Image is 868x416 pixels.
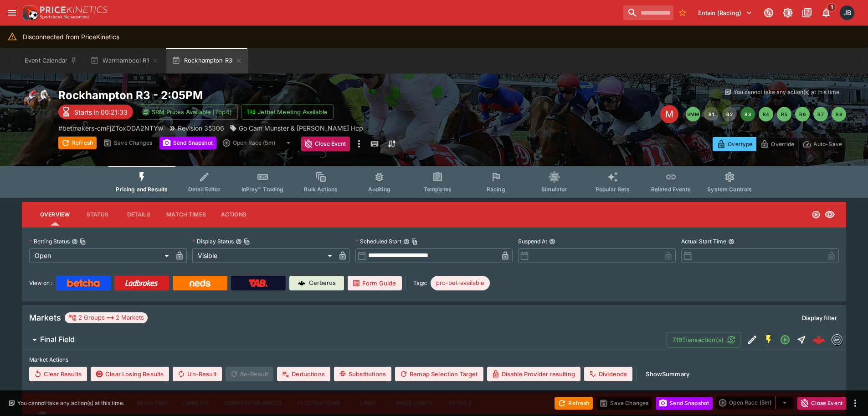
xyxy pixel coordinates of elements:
[487,367,580,381] button: Disable Provider resulting
[832,334,842,345] div: betmakers
[368,186,390,193] span: Auditing
[213,204,254,226] button: Actions
[395,367,483,381] button: Remap Selection Target
[277,367,330,381] button: Deductions
[355,237,401,245] p: Scheduled Start
[813,107,828,121] button: R7
[77,204,118,226] button: Status
[686,107,846,121] nav: pagination navigation
[850,398,861,409] button: more
[813,139,842,149] p: Auto-Save
[487,186,505,193] span: Racing
[799,5,815,21] button: Documentation
[91,367,169,381] button: Clear Losing Results
[541,186,567,193] span: Simulator
[116,186,168,193] span: Pricing and Results
[777,107,791,121] button: R5
[549,238,555,245] button: Suspend At
[760,332,777,348] button: SGM Enabled
[298,279,305,287] img: Cerberus
[118,204,159,226] button: Details
[693,5,758,20] button: Select Tenant
[777,332,793,348] button: Open
[29,367,87,381] button: Clear Results
[29,237,70,245] p: Betting Status
[58,123,163,133] p: Copy To Clipboard
[309,279,336,288] p: Cerberus
[192,237,234,245] p: Display Status
[793,332,810,348] button: Straight
[810,331,828,349] a: 3a7a9448-f505-45bf-b010-b54dcd704da0
[827,3,837,12] span: 1
[226,367,273,381] span: Re-Result
[431,279,490,288] span: pro-bet-available
[173,367,221,381] button: Un-Result
[40,15,89,19] img: Sportsbook Management
[159,204,213,226] button: Match Times
[239,123,363,133] p: Go Cam Munster & [PERSON_NAME] Hcp
[840,5,854,20] div: Josh Brown
[728,139,752,149] p: Overtype
[289,276,344,290] a: Cerberus
[797,397,846,410] button: Close Event
[304,186,338,193] span: Bulk Actions
[837,3,857,23] button: Josh Brown
[795,107,810,121] button: R6
[244,238,250,245] button: Copy To Clipboard
[159,137,216,149] button: Send Snapshot
[334,367,391,381] button: Substitutions
[623,5,673,20] input: search
[67,279,100,287] img: Betcha
[518,237,547,245] p: Suspend At
[651,186,691,193] span: Related Events
[19,48,83,74] button: Event Calendar
[249,279,268,287] img: TabNZ
[744,332,760,348] button: Edit Detail
[713,137,846,151] div: Start From
[675,5,690,20] button: No Bookmarks
[756,137,798,151] button: Override
[403,238,410,245] button: Scheduled StartCopy To Clipboard
[660,105,678,123] div: Edit Meeting
[301,137,350,151] button: Close Event
[166,48,248,74] button: Rockhampton R3
[74,107,128,117] p: Starts in 00:21:33
[108,166,759,198] div: Event type filters
[686,107,700,121] button: SMM
[354,137,365,151] button: more
[85,48,164,74] button: Warrnambool R1
[220,137,298,149] div: split button
[413,276,427,290] label: Tags:
[704,107,719,121] button: R1
[247,107,256,116] img: jetbet-logo.svg
[125,279,158,287] img: Ladbrokes
[656,397,713,410] button: Send Snapshot
[40,335,75,344] h6: Final Field
[58,88,452,102] h2: Copy To Clipboard
[29,276,52,290] label: View on :
[137,104,238,120] button: SRM Prices Available (Top4)
[771,139,794,149] p: Override
[734,88,841,96] p: You cannot take any action(s) at this time.
[23,28,119,45] div: Disconnected from PriceKinetics
[798,137,846,151] button: Auto-Save
[72,238,78,245] button: Betting StatusCopy To Clipboard
[192,248,335,263] div: Visible
[780,5,796,21] button: Toggle light/dark mode
[58,137,97,149] button: Refresh
[236,238,242,245] button: Display StatusCopy To Clipboard
[681,237,726,245] p: Actual Start Time
[555,397,593,410] button: Refresh
[178,123,224,133] p: Revision 35306
[40,6,108,13] img: PriceKinetics
[832,107,846,121] button: R8
[780,334,791,345] svg: Open
[190,279,210,287] img: Neds
[241,186,283,193] span: InPlay™ Trading
[812,333,825,346] div: 3a7a9448-f505-45bf-b010-b54dcd704da0
[230,123,363,133] div: Go Cam Munster & Tamika Upton Hcp
[241,104,334,120] button: Jetbet Meeting Available
[707,186,752,193] span: System Controls
[348,276,402,290] a: Form Guide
